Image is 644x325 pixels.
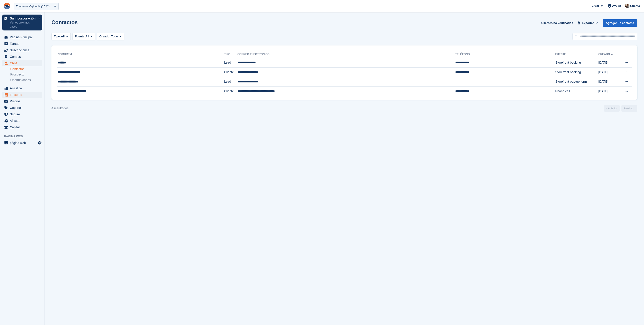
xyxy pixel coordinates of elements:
[85,34,89,39] span: All
[224,58,237,68] td: Lead
[2,54,42,60] a: menu
[10,60,37,66] span: CRM
[598,86,619,96] td: [DATE]
[598,58,619,68] td: [DATE]
[58,53,73,56] a: Nombre
[603,19,637,27] a: Agregar un contacto
[37,140,42,146] a: Vista previa de la tienda
[555,86,598,96] td: Phone call
[591,4,599,8] span: Crear
[2,15,42,30] a: Su incorporación Ver los próximos pasos
[455,51,555,58] th: Teléfono
[10,21,36,29] p: Ver los próximos pasos
[598,53,614,56] a: Creado
[10,98,37,104] span: Precios
[10,47,37,53] span: Suscripciones
[2,140,42,146] a: menú
[51,19,78,25] h1: Contactos
[61,34,65,39] span: All
[224,51,237,58] th: Tipo
[555,67,598,77] td: Storefront booking
[10,41,37,47] span: Tareas
[10,92,37,98] span: Facturas
[75,34,85,39] span: Fuente:
[72,33,95,40] button: Fuente: All
[630,4,640,8] span: Cuenta
[10,78,42,82] a: Oportunidades
[4,134,44,139] span: Página web
[598,67,619,77] td: [DATE]
[625,4,629,8] img: Patrick Blanc
[2,98,42,104] a: menu
[555,77,598,87] td: Storefront pop-up form
[10,72,24,77] span: Prospecto
[2,105,42,111] a: menu
[10,54,37,60] span: Centros
[2,34,42,40] a: menu
[2,60,42,66] a: menu
[10,72,42,77] a: Prospecto
[598,77,619,87] td: [DATE]
[10,85,37,91] span: Analítica
[237,51,455,58] th: Correo electrónico
[2,41,42,47] a: menu
[621,105,637,112] a: Próximo
[10,67,42,71] a: Contactos
[10,140,37,146] span: página web
[10,17,36,20] p: Su incorporación
[2,124,42,130] a: menu
[111,35,118,38] span: Todo
[10,118,37,124] span: Ajustes
[51,33,71,40] button: Tipo: All
[10,78,31,82] span: Oportunidades
[603,105,638,112] nav: Page
[97,33,124,40] button: Creado: Todo
[54,34,61,39] span: Tipo:
[2,118,42,124] a: menu
[224,67,237,77] td: Cliente
[51,106,68,111] div: 4 resultados
[2,92,42,98] a: menu
[224,86,237,96] td: Cliente
[10,34,37,40] span: Página Principal
[577,19,599,27] button: Exportar
[224,77,237,87] td: Lead
[10,105,37,111] span: Cupones
[10,111,37,117] span: Seguro
[4,3,10,9] img: stora-icon-8386f47178a22dfd0bd8f6a31ec36ba5ce8667c1dd55bd0f319d3a0aa187defe.svg
[555,51,598,58] th: Fuente
[2,111,42,117] a: menu
[99,35,110,38] span: Creado:
[582,21,594,25] span: Exportar
[604,105,620,112] a: Anterior
[612,4,621,8] span: Ayuda
[2,47,42,53] a: menu
[16,4,49,9] div: Trasteros VigiLocK (2021)
[540,19,575,27] a: Clientes no verificados
[555,58,598,68] td: Storefront booking
[2,85,42,91] a: menu
[10,124,37,130] span: Capital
